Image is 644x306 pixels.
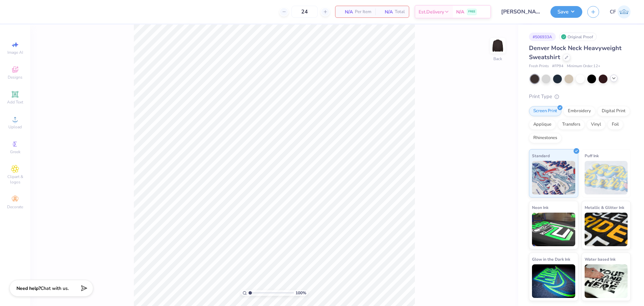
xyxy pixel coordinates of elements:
[532,213,575,246] img: Neon Ink
[610,8,616,16] span: CF
[563,106,595,116] div: Embroidery
[8,124,22,130] span: Upload
[491,39,504,52] img: Back
[567,63,600,69] span: Minimum Order: 12 +
[468,9,475,14] span: FREE
[395,8,405,15] span: Total
[419,8,444,15] span: Est. Delivery
[607,120,623,130] div: Foil
[587,120,605,130] div: Vinyl
[3,174,27,185] span: Clipart & logos
[7,204,23,210] span: Decorate
[585,204,624,211] span: Metallic & Glitter Ink
[379,8,393,15] span: N/A
[585,256,615,263] span: Water based Ink
[597,106,630,116] div: Digital Print
[291,6,318,18] input: – –
[532,161,575,194] img: Standard
[532,204,548,211] span: Neon Ink
[558,120,585,130] div: Transfers
[585,152,599,159] span: Puff Ink
[585,213,628,246] img: Metallic & Glitter Ink
[532,264,575,298] img: Glow in the Dark Ink
[296,290,306,296] span: 100 %
[16,285,41,292] strong: Need help?
[585,161,628,194] img: Puff Ink
[618,5,631,18] img: Cholo Fernandez
[339,8,353,15] span: N/A
[10,149,20,155] span: Greek
[529,133,561,143] div: Rhinestones
[493,56,502,62] div: Back
[355,8,371,15] span: Per Item
[532,256,570,263] span: Glow in the Dark Ink
[8,75,22,80] span: Designs
[7,50,23,55] span: Image AI
[532,152,550,159] span: Standard
[529,33,556,41] div: # 506933A
[559,33,597,41] div: Original Proof
[456,8,464,15] span: N/A
[529,120,556,130] div: Applique
[529,93,631,100] div: Print Type
[585,264,628,298] img: Water based Ink
[41,285,69,292] span: Chat with us.
[610,5,631,18] a: CF
[529,44,622,61] span: Denver Mock Neck Heavyweight Sweatshirt
[529,106,561,116] div: Screen Print
[552,63,563,69] span: # FP94
[496,5,545,18] input: Untitled Design
[550,6,582,18] button: Save
[7,99,23,105] span: Add Text
[529,63,549,69] span: Fresh Prints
